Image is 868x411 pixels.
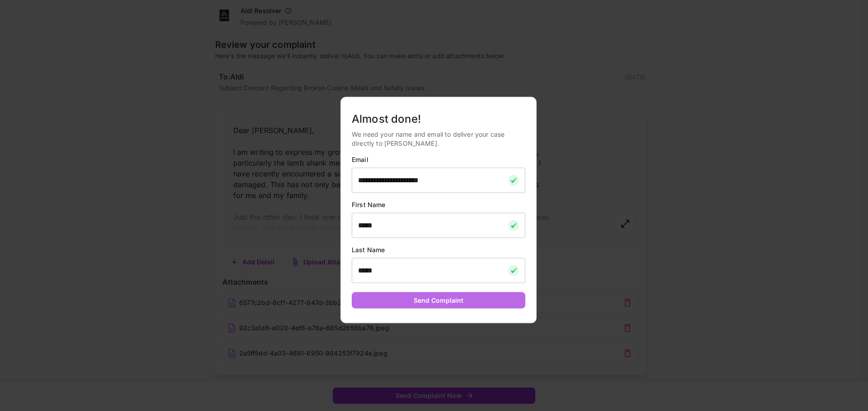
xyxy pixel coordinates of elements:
button: Send Complaint [352,292,525,309]
p: Last Name [352,245,525,254]
p: We need your name and email to deliver your case directly to [PERSON_NAME]. [352,129,525,148]
img: checkmark [508,220,519,231]
p: Email [352,155,525,164]
h5: Almost done! [352,111,525,126]
img: checkmark [508,265,519,276]
img: checkmark [508,175,519,185]
p: First Name [352,200,525,209]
